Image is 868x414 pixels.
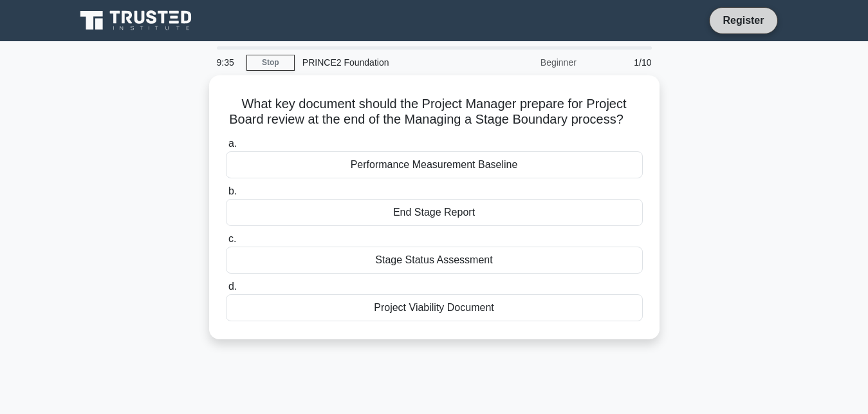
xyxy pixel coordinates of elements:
div: Beginner [472,50,584,75]
span: b. [228,185,237,196]
div: Stage Status Assessment [226,247,643,274]
div: End Stage Report [226,199,643,226]
a: Stop [246,55,295,71]
div: Performance Measurement Baseline [226,151,643,178]
div: 9:35 [209,50,246,75]
div: 1/10 [584,50,660,75]
span: a. [228,138,237,149]
a: Register [715,12,771,28]
span: d. [228,281,237,292]
span: c. [228,233,236,244]
div: Project Viability Document [226,294,643,321]
div: PRINCE2 Foundation [295,50,472,75]
h5: What key document should the Project Manager prepare for Project Board review at the end of the M... [225,96,644,128]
